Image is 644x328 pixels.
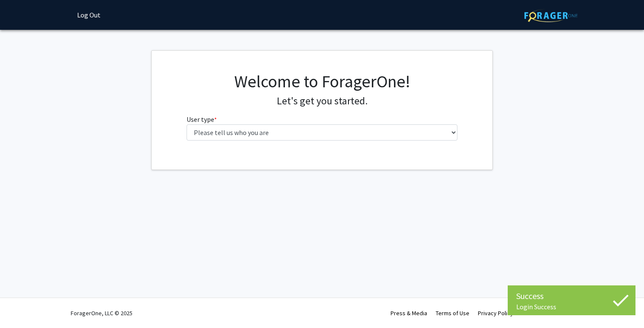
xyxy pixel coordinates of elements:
h1: Welcome to ForagerOne! [187,71,458,92]
div: Success [516,290,627,302]
label: User type [187,114,217,124]
a: Privacy Policy [478,309,513,317]
h4: Let's get you started. [187,95,458,107]
a: Press & Media [391,309,427,317]
div: ForagerOne, LLC © 2025 [71,298,132,328]
img: ForagerOne Logo [524,9,578,22]
div: Login Success [516,302,627,311]
a: Terms of Use [436,309,469,317]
